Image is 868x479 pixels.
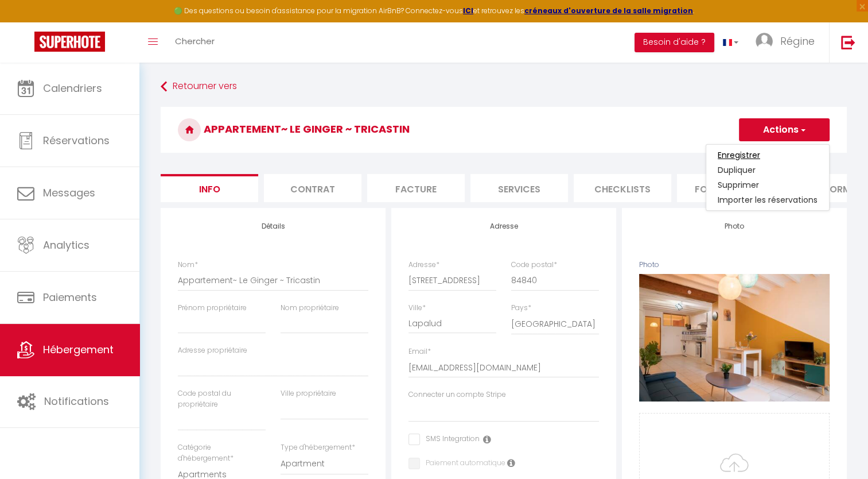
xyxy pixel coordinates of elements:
span: Analytics [43,238,89,252]
li: Info [161,174,258,202]
li: Contrat [264,174,361,202]
span: Hébergement [43,342,114,357]
a: Supprimer [706,177,829,192]
span: Régine [780,34,815,48]
span: Notifications [44,394,109,408]
span: Paiements [43,290,97,304]
a: Dupliquer [706,163,829,177]
label: Code postal du propriétaire [178,388,266,410]
label: Type d'hébergement [281,442,355,453]
img: logout [841,35,855,49]
a: créneaux d'ouverture de la salle migration [524,6,693,16]
span: Messages [43,186,95,200]
li: Services [470,174,568,202]
img: ... [756,33,773,50]
label: Email [408,346,431,357]
h4: Photo [639,222,830,230]
button: Actions [739,118,830,141]
a: Importer les réservations [706,192,829,207]
li: Facture [367,174,465,202]
a: ... Régine [747,22,829,63]
span: Chercher [175,35,215,47]
span: Calendriers [43,81,102,95]
label: Photo [639,260,659,271]
label: Ville propriétaire [281,388,336,399]
span: Réservations [43,133,110,148]
label: Nom [178,260,198,271]
h4: Adresse [408,222,599,230]
input: Enregistrer [718,149,760,161]
label: Connecter un compte Stripe [408,389,506,400]
img: Super Booking [34,32,105,52]
label: Ville [408,303,426,314]
label: Adresse [408,260,439,271]
label: Paiement automatique [420,458,505,470]
h3: Appartement~ Le Ginger ~ Tricastin [161,107,847,153]
button: Ouvrir le widget de chat LiveChat [9,5,44,39]
label: Adresse propriétaire [178,345,247,356]
button: Besoin d'aide ? [635,33,714,52]
h4: Détails [178,222,368,230]
a: Retourner vers [161,76,847,97]
label: Nom propriétaire [281,303,339,314]
li: Checklists [574,174,671,202]
a: ICI [463,6,473,16]
label: Catégorie d'hébergement [178,442,266,464]
label: Pays [511,303,531,314]
a: Chercher [166,22,223,63]
label: Prénom propriétaire [178,303,247,314]
label: Code postal [511,260,557,271]
li: Formulaires [677,174,774,202]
